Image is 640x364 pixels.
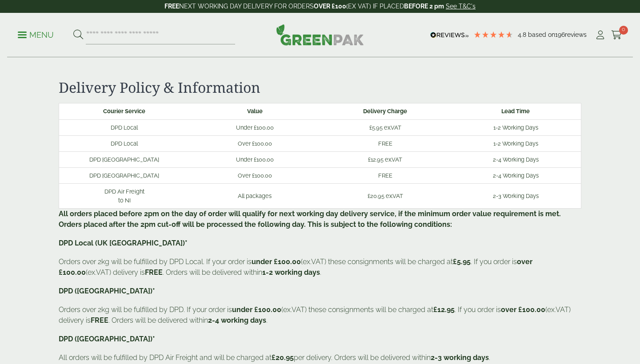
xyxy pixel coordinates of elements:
th: Lead Time [451,103,581,119]
th: Courier Service [59,103,190,119]
b: DPD ([GEOGRAPHIC_DATA])* [59,335,155,343]
b: over £100.00 [59,257,532,277]
td: 1-2 Working Days [451,119,581,135]
img: GreenPak Supplies [276,24,364,45]
p: Orders over 2kg will be fulfilled by DPD Local. If your order is (ex.VAT) these consignments will... [59,257,581,278]
p: Menu [18,30,54,40]
b: over £100.00 [501,305,545,314]
span: 196 [555,31,565,38]
b: FREE [145,268,163,277]
td: 1-2 Working Days [451,135,581,151]
td: FREE [320,168,451,184]
a: See T&C's [446,3,476,10]
td: £12.95 ex.VAT [320,151,451,167]
td: DPD [GEOGRAPHIC_DATA] [59,151,190,167]
th: Value [189,103,320,119]
span: 0 [619,26,628,35]
td: Under £100.00 [189,151,320,167]
td: £5.95 ex.VAT [320,119,451,135]
td: DPD Local [59,135,190,151]
b: DPD Local (UK [GEOGRAPHIC_DATA])* [59,239,188,247]
td: Over £100.00 [189,135,320,151]
b: FREE [91,316,108,324]
td: 2-4 Working Days [451,168,581,184]
h2: Delivery Policy & Information [59,79,581,96]
i: My Account [595,31,606,40]
div: 4.79 Stars [473,31,513,39]
td: 2-4 Working Days [451,151,581,167]
td: All packages [189,184,320,208]
i: Cart [611,31,622,40]
a: Menu [18,30,54,39]
p: Orders over 2kg will be fulfilled by DPD. If your order is (ex.VAT) these consignments will be ch... [59,305,581,326]
b: 2-3 working days [431,353,489,362]
span: reviews [565,31,587,38]
td: £20.95 ex.VAT [320,184,451,208]
b: DPD ([GEOGRAPHIC_DATA])* [59,287,155,295]
td: 2-3 Working Days [451,184,581,208]
b: £12.95 [433,305,455,314]
b: 2-4 working days [208,316,266,324]
b: All orders placed before 2pm on the day of order will qualify for next working day delivery servi... [59,210,561,229]
strong: BEFORE 2 pm [404,3,444,10]
td: DPD [GEOGRAPHIC_DATA] [59,168,190,184]
b: 1-2 working days [262,268,320,277]
b: under £100.00 [252,257,301,266]
img: REVIEWS.io [430,32,469,38]
td: DPD Air Freight to NI [59,184,190,208]
td: Under £100.00 [189,119,320,135]
span: Based on [528,31,555,38]
td: Over £100.00 [189,168,320,184]
td: DPD Local [59,119,190,135]
p: All orders will be fulfilled by DPD Air Freight and will be charged at per delivery. Orders will ... [59,352,581,363]
strong: FREE [164,3,179,10]
th: Delivery Charge [320,103,451,119]
b: under £100.00 [232,305,281,314]
b: £20.95 [272,353,294,362]
strong: OVER £100 [314,3,346,10]
td: FREE [320,135,451,151]
span: 4.8 [518,31,528,38]
a: 0 [611,28,622,42]
b: £5.95 [453,257,471,266]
